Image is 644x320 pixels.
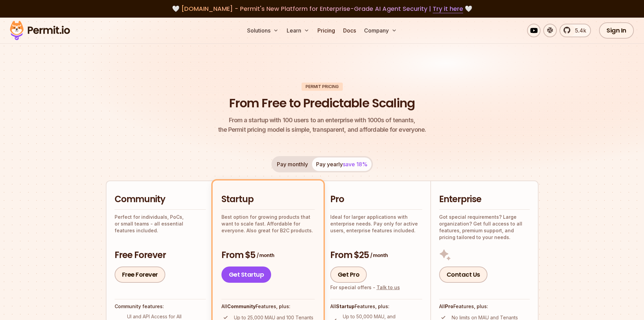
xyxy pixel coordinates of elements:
h4: All Features, plus: [439,303,530,310]
button: Company [361,24,400,37]
span: From a startup with 100 users to an enterprise with 1000s of tenants, [218,115,426,125]
div: 🤍 🤍 [16,4,628,14]
a: Docs [340,24,359,37]
span: 5.4k [571,26,586,35]
span: [DOMAIN_NAME] - Permit's New Platform for Enterprise-Grade AI Agent Security | [181,4,463,13]
h3: From $5 [221,249,315,261]
a: Try it here [433,4,463,13]
a: Contact Us [439,266,487,283]
a: 5.4k [559,24,591,37]
h2: Community [115,193,206,206]
div: For special offers - [330,284,400,291]
p: Got special requirements? Large organization? Get full access to all features, premium support, a... [439,214,530,241]
h4: All Features, plus: [221,303,315,310]
button: Solutions [244,24,281,37]
span: / month [370,252,388,259]
img: Permit logo [7,19,73,42]
h1: From Free to Predictable Scaling [229,95,415,112]
strong: Startup [336,303,355,309]
strong: Community [227,303,256,309]
a: Free Forever [115,266,165,283]
button: Learn [284,24,312,37]
h4: All Features, plus: [330,303,422,310]
h2: Startup [221,193,315,206]
h3: From $25 [330,249,422,261]
p: Perfect for individuals, PoCs, or small teams - all essential features included. [115,214,206,234]
strong: Pro [445,303,453,309]
h2: Pro [330,193,422,206]
a: Get Pro [330,266,367,283]
p: Ideal for larger applications with enterprise needs. Pay only for active users, enterprise featur... [330,214,422,234]
div: Permit Pricing [302,83,343,91]
h4: Community features: [115,303,206,310]
p: the Permit pricing model is simple, transparent, and affordable for everyone. [218,115,426,134]
a: Talk to us [377,284,400,290]
span: / month [257,252,274,259]
p: Best option for growing products that want to scale fast. Affordable for everyone. Also great for... [221,214,315,234]
a: Sign In [599,22,634,39]
button: Pay monthly [273,157,312,171]
h2: Enterprise [439,193,530,206]
h3: Free Forever [115,249,206,261]
a: Get Startup [221,266,271,283]
a: Pricing [315,24,338,37]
